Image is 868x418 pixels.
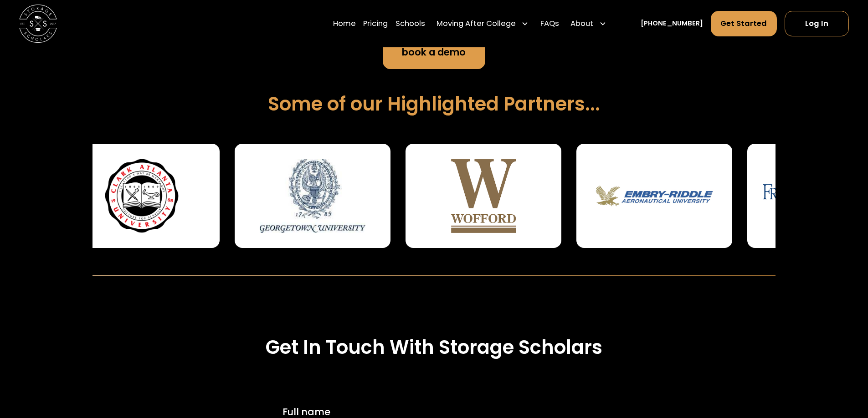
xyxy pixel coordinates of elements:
img: Storage Scholars main logo [19,5,57,42]
img: Clark Atlanta University [79,159,205,232]
div: About [570,18,593,30]
a: FAQs [540,10,559,37]
a: Pricing [363,10,388,37]
img: Wofford College [421,159,546,232]
img: Embry–Riddle Aeronautical University [592,159,717,232]
a: Schools [395,10,425,37]
a: [PHONE_NUMBER] [641,19,703,29]
div: About [567,10,611,37]
div: Moving After College [437,18,516,30]
a: book a demo [383,35,485,69]
a: Home [333,10,356,37]
img: Georgetown University [250,159,375,232]
h3: Get in touch with Storage Scholars [131,336,738,359]
div: Moving After College [433,10,533,37]
a: Get Started [711,11,777,36]
h3: Some of our Highlighted Partners... [268,93,600,116]
a: Log In [785,11,849,36]
a: home [19,5,57,42]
